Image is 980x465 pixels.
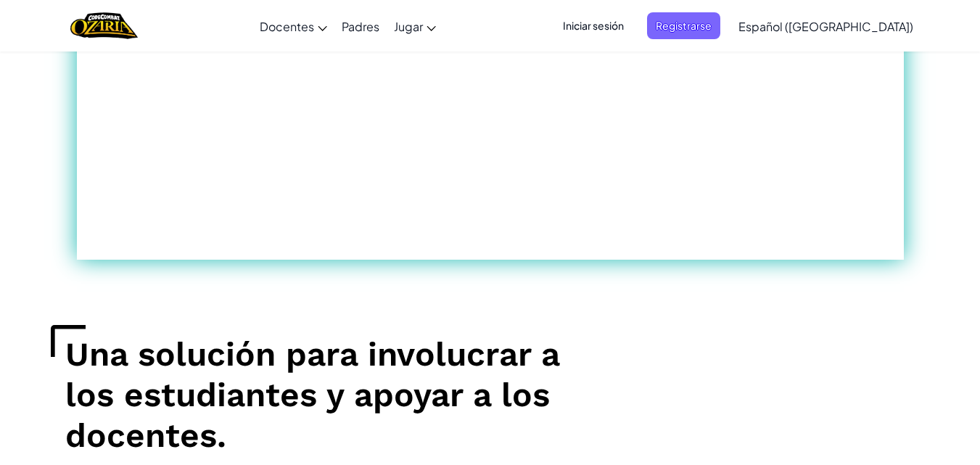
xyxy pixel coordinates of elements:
[70,11,138,41] img: Hogar
[731,7,921,46] a: Español ([GEOGRAPHIC_DATA])
[738,19,913,34] font: Español ([GEOGRAPHIC_DATA])
[647,12,720,39] button: Registrarse
[394,19,423,34] font: Jugar
[656,19,712,32] font: Registrarse
[387,7,443,46] a: Jugar
[252,7,334,46] a: Docentes
[342,19,379,34] font: Padres
[70,11,138,41] a: Logotipo de Ozaria de CodeCombat
[65,334,559,455] font: Una solución para involucrar a los estudiantes y apoyar a los docentes.
[554,12,633,39] button: Iniciar sesión
[334,7,387,46] a: Padres
[563,19,624,32] font: Iniciar sesión
[260,19,314,34] font: Docentes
